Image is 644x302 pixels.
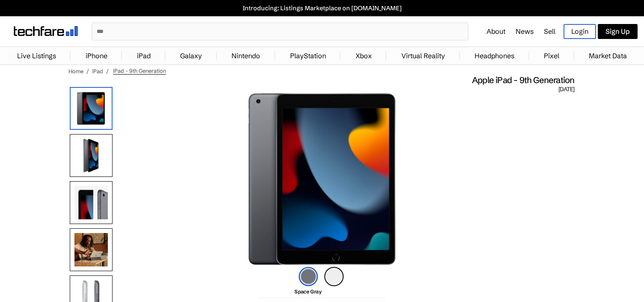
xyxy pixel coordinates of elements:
[249,93,395,265] img: iPad (9th Generation)
[4,4,640,12] a: Introducing: Listings Marketplace on [DOMAIN_NAME]
[106,68,109,75] span: /
[227,47,264,64] a: Nintendo
[351,47,376,64] a: Xbox
[470,47,519,64] a: Headphones
[68,68,83,75] a: Home
[14,26,78,36] img: techfare logo
[540,47,564,64] a: Pixel
[294,288,321,295] span: Space Gray
[564,24,596,39] a: Login
[544,27,555,36] a: Sell
[113,67,166,75] span: iPad - 9th Generation
[86,68,89,75] span: /
[70,134,113,177] img: Side
[472,75,574,86] span: Apple iPad - 9th Generation
[81,47,112,64] a: iPhone
[70,228,113,271] img: Using
[70,181,113,224] img: Camera
[299,267,318,286] img: space-gray-icon
[286,47,330,64] a: PlayStation
[13,47,60,64] a: Live Listings
[324,267,344,286] img: silver-icon
[585,47,631,64] a: Market Data
[558,86,574,93] span: [DATE]
[176,47,206,64] a: Galaxy
[133,47,155,64] a: iPad
[598,24,638,39] a: Sign Up
[92,68,103,75] a: iPad
[70,87,113,130] img: iPad (9th Generation)
[516,27,534,36] a: News
[397,47,449,64] a: Virtual Reality
[487,27,505,36] a: About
